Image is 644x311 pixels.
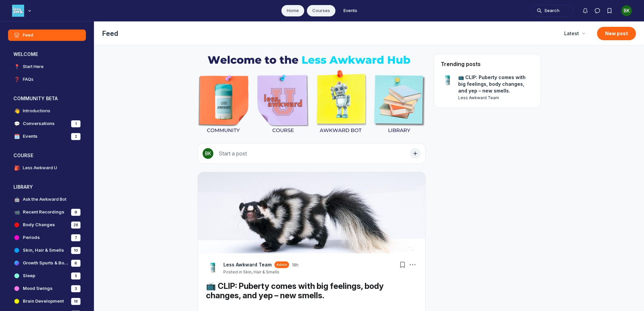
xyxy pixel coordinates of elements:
[23,32,33,39] h4: Feed
[597,27,636,40] button: New post
[71,247,80,254] div: 10
[564,30,579,37] span: Latest
[13,108,20,114] span: 👋
[71,133,80,140] div: 2
[8,29,86,41] a: Feed
[23,260,68,266] h4: Growth Spurts & Body Image
[198,172,425,253] img: post cover image
[23,108,50,114] h4: Introductions
[23,222,55,228] h4: Body Changes
[23,247,64,254] h4: Skin, Hair & Smells
[23,120,55,127] h4: Conversations
[8,194,86,205] a: 🤖Ask the Awkward Bot
[441,61,481,67] h4: Trending posts
[223,261,299,275] button: View Less Awkward Team profileAdmin18hPosted in Skin, Hair & Smells
[13,51,38,58] h3: WELCOME
[8,105,86,117] a: 👋Introductions
[8,118,86,129] a: 💬Conversations1
[23,133,38,140] h4: Events
[23,209,64,215] h4: Recent Recordings
[71,222,80,229] div: 28
[338,5,363,16] a: Events
[94,21,644,46] header: Page Header
[8,49,86,60] button: WELCOMECollapse space
[292,262,299,268] a: 18h
[8,270,86,282] a: Sleep5
[408,260,417,269] button: Post actions
[8,206,86,218] a: 📹Recent Recordings9
[12,5,24,17] img: Less Awkward Hub logo
[13,209,20,215] span: 📹
[276,262,287,267] span: Admin
[13,76,20,83] span: ❓
[621,5,632,16] div: BK
[8,232,86,243] a: Periods7
[71,234,80,241] div: 7
[603,5,615,17] button: Bookmarks
[23,234,40,241] h4: Periods
[206,281,384,300] a: 📺 CLIP: Puberty comes with big feelings, body changes, and yep – new smells.
[398,260,407,269] button: Bookmarks
[560,27,589,40] button: Latest
[23,196,66,203] h4: Ask the Awkward Bot
[8,182,86,192] button: LIBRARYCollapse space
[531,5,574,17] button: Search
[8,283,86,294] a: Mood Swings3
[8,74,86,85] a: ❓FAQs
[8,131,86,142] a: 🗓️Events2
[23,76,34,83] h4: FAQs
[13,133,20,140] span: 🗓️
[458,74,534,94] a: 📺 CLIP: Puberty comes with big feelings, body changes, and yep – new smells.
[102,29,555,38] h1: Feed
[71,272,80,279] div: 5
[23,165,57,171] h4: Less Awkward U
[8,93,86,104] button: COMMUNITY BETACollapse space
[621,5,632,16] button: User menu options
[203,148,213,159] div: BK
[223,269,279,275] button: Posted in Skin, Hair & Smells
[13,184,33,190] h3: LIBRARY
[458,95,534,101] a: View user profile
[8,257,86,269] a: Growth Spurts & Body Image6
[8,296,86,307] a: Brain Development18
[23,298,64,305] h4: Brain Development
[13,165,20,171] span: 🎒
[441,74,454,87] a: View user profile
[71,209,80,216] div: 9
[71,260,80,267] div: 6
[281,5,304,16] a: Home
[198,143,426,164] button: Start a post
[23,63,44,70] h4: Start Here
[13,63,20,70] span: 📍
[8,245,86,256] a: Skin, Hair & Smells10
[23,272,35,279] h4: Sleep
[591,5,603,17] button: Direct messages
[13,152,33,159] h3: COURSE
[8,162,86,174] a: 🎒Less Awkward U
[307,5,335,16] a: Courses
[206,261,219,275] a: View Less Awkward Team profile
[219,150,247,157] span: Start a post
[71,120,80,127] div: 1
[223,261,272,268] a: View Less Awkward Team profile
[8,219,86,231] a: Body Changes28
[71,298,80,305] div: 18
[8,61,86,72] a: 📍Start Here
[23,285,53,292] h4: Mood Swings
[579,5,591,17] button: Notifications
[13,120,20,127] span: 💬
[8,150,86,161] button: COURSECollapse space
[71,285,80,292] div: 3
[13,95,58,102] h3: COMMUNITY BETA
[13,196,20,203] span: 🤖
[12,4,33,17] button: Less Awkward Hub logo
